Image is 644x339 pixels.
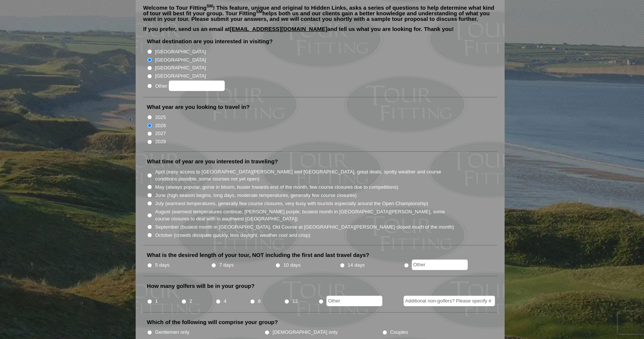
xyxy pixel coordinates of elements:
[326,296,382,306] input: Other
[147,318,278,326] label: Which of the following will comprise your group?
[155,114,166,121] label: 2025
[143,26,497,37] p: If you prefer, send us an email at and tell us what you are looking for. Thank you!
[155,298,158,305] label: 1
[169,81,225,91] input: Other:
[219,261,234,269] label: 7 days
[404,296,495,306] input: Additional non-golfers? Please specify #
[390,329,408,336] label: Couples
[155,168,455,183] label: April (easy access to [GEOGRAPHIC_DATA][PERSON_NAME] and [GEOGRAPHIC_DATA], great deals, spotty w...
[256,9,262,14] sup: SM
[147,158,278,165] label: What time of year are you interested in traveling?
[189,298,192,305] label: 2
[155,64,206,72] label: [GEOGRAPHIC_DATA]
[155,130,166,137] label: 2027
[258,298,261,305] label: 8
[348,261,365,269] label: 14 days
[230,26,328,32] a: [EMAIL_ADDRESS][DOMAIN_NAME]
[155,208,455,223] label: August (warmest temperatures continue, [PERSON_NAME] purple, busiest month in [GEOGRAPHIC_DATA][P...
[412,260,468,270] input: Other
[155,138,166,145] label: 2028
[155,329,189,336] label: Gentlemen only
[147,282,255,290] label: How many golfers will be in your group?
[155,232,310,239] label: October (crowds dissipate quickly, less daylight, weather cool and crisp)
[155,261,170,269] label: 5 days
[147,103,250,111] label: What year are you looking to travel in?
[224,298,226,305] label: 4
[155,122,166,129] label: 2026
[147,251,369,259] label: What is the desired length of your tour, NOT including the first and last travel days?
[155,48,206,56] label: [GEOGRAPHIC_DATA]
[155,223,454,231] label: September (busiest month in [GEOGRAPHIC_DATA], Old Course at [GEOGRAPHIC_DATA][PERSON_NAME] close...
[273,329,338,336] label: [DEMOGRAPHIC_DATA] only
[155,192,357,199] label: June (high season begins, long days, moderate temperatures, generally few course closures)
[155,56,206,64] label: [GEOGRAPHIC_DATA]
[292,298,298,305] label: 12
[155,200,428,207] label: July (warmest temperatures, generally few course closures, very busy with tourists especially aro...
[155,72,206,80] label: [GEOGRAPHIC_DATA]
[155,183,398,191] label: May (always popular, gorse in bloom, busier towards end of the month, few course closures due to ...
[147,38,273,45] label: What destination are you interested in visiting?
[206,4,213,8] sup: SM
[155,81,224,91] label: Other:
[143,5,497,22] p: Welcome to Tour Fitting ! This feature, unique and original to Hidden Links, asks a series of que...
[284,261,301,269] label: 10 days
